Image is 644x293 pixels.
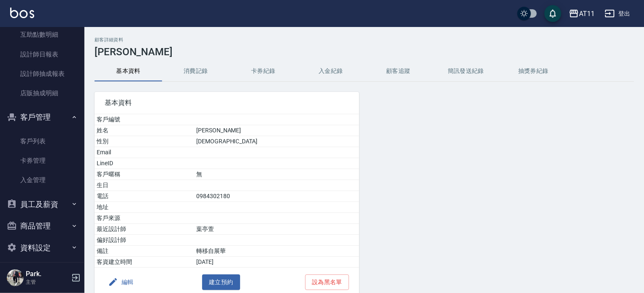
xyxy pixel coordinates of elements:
button: 卡券紀錄 [230,61,297,81]
button: save [544,5,561,22]
a: 設計師抽成報表 [3,64,81,83]
h5: Park. [26,270,69,278]
td: 生日 [95,180,194,191]
button: 設為黑名單 [305,274,349,290]
td: 最近設計師 [95,224,194,235]
a: 客戶列表 [3,132,81,151]
td: 葉亭萱 [194,224,359,235]
td: [DEMOGRAPHIC_DATA] [194,136,359,147]
td: 電話 [95,191,194,202]
button: 建立預約 [202,274,240,290]
td: 轉移自展華 [194,246,359,257]
button: 資料設定 [3,237,81,259]
td: Email [95,147,194,158]
button: 入金紀錄 [297,61,365,81]
td: 備註 [95,246,194,257]
button: 消費記錄 [162,61,230,81]
a: 店販抽成明細 [3,83,81,103]
a: 卡券管理 [3,151,81,170]
button: 簡訊發送紀錄 [432,61,500,81]
p: 主管 [26,278,69,286]
td: 性別 [95,136,194,147]
h3: [PERSON_NAME] [95,46,634,58]
td: [DATE] [194,257,359,268]
button: AT11 [566,5,598,22]
td: 地址 [95,202,194,213]
button: 登出 [601,6,634,22]
div: AT11 [579,8,595,19]
button: 顧客追蹤 [365,61,432,81]
td: 無 [194,169,359,180]
td: 偏好設計師 [95,235,194,246]
td: 客戶來源 [95,213,194,224]
td: 姓名 [95,125,194,136]
button: 客戶管理 [3,106,81,128]
h2: 顧客詳細資料 [95,37,634,43]
td: 客戶編號 [95,114,194,125]
span: 基本資料 [105,99,349,107]
td: 0984302180 [194,191,359,202]
button: 抽獎券紀錄 [500,61,567,81]
button: 商品管理 [3,215,81,237]
img: Person [7,269,24,286]
img: Logo [10,8,34,18]
a: 設計師日報表 [3,45,81,64]
td: [PERSON_NAME] [194,125,359,136]
button: 員工及薪資 [3,194,81,215]
a: 互助點數明細 [3,25,81,44]
td: LineID [95,158,194,169]
button: 基本資料 [95,61,162,81]
td: 客資建立時間 [95,257,194,268]
a: 入金管理 [3,170,81,190]
td: 客戶暱稱 [95,169,194,180]
button: 編輯 [105,274,137,290]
